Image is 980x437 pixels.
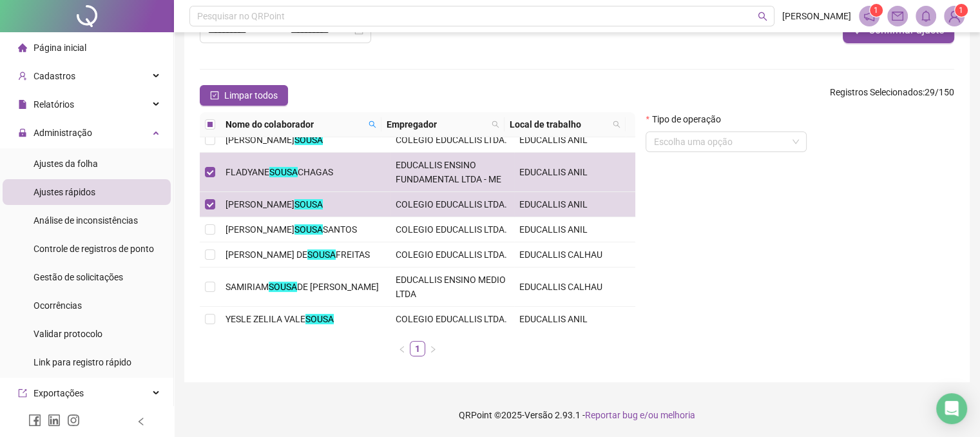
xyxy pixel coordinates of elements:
[870,4,883,17] sup: 1
[387,117,486,131] span: Empregador
[294,199,323,209] mark: SOUSA
[398,345,406,353] span: left
[18,100,27,109] span: file
[489,115,502,134] span: search
[396,275,506,299] span: EDUCALLIS ENSINO MEDIO LTDA
[425,341,441,356] li: Próxima página
[34,357,131,367] span: Link para registro rápido
[34,244,154,254] span: Controle de registros de ponto
[226,135,294,145] span: [PERSON_NAME]
[613,121,620,128] span: search
[425,341,441,356] button: right
[34,215,138,226] span: Análise de inconsistências
[226,117,363,131] span: Nome do colaborador
[269,167,298,177] mark: SOUSA
[585,410,695,420] span: Reportar bug e/ou melhoria
[945,6,964,26] img: 94562
[34,272,123,282] span: Gestão de solicitações
[34,329,102,339] span: Validar protocolo
[830,85,954,106] span: : 29 / 150
[294,135,323,145] mark: SOUSA
[874,6,878,15] span: 1
[429,345,437,353] span: right
[34,128,92,138] span: Administração
[210,91,219,100] span: check-square
[394,341,410,356] button: left
[396,249,507,260] span: COLEGIO EDUCALLIS LTDA.
[920,10,932,22] span: bell
[396,135,507,145] span: COLEGIO EDUCALLIS LTDA.
[226,167,269,177] span: FLADYANE
[519,314,588,324] span: EDUCALLIS ANIL
[137,417,146,426] span: left
[226,249,307,260] span: [PERSON_NAME] DE
[646,112,729,126] label: Tipo de operação
[28,414,41,427] span: facebook
[519,167,588,177] span: EDUCALLIS ANIL
[394,341,410,356] li: Página anterior
[396,199,507,209] span: COLEGIO EDUCALLIS LTDA.
[34,71,75,81] span: Cadastros
[336,249,370,260] span: FREITAS
[297,282,379,292] span: DE [PERSON_NAME]
[294,224,323,235] mark: SOUSA
[892,10,903,22] span: mail
[610,115,623,134] span: search
[396,314,507,324] span: COLEGIO EDUCALLIS LTDA.
[955,4,968,17] sup: Atualize o seu contato no menu Meus Dados
[18,43,27,52] span: home
[519,199,588,209] span: EDUCALLIS ANIL
[18,389,27,398] span: export
[34,388,84,398] span: Exportações
[34,300,82,311] span: Ocorrências
[519,135,588,145] span: EDUCALLIS ANIL
[959,6,963,15] span: 1
[224,88,278,102] span: Limpar todos
[830,87,923,97] span: Registros Selecionados
[34,99,74,110] span: Relatórios
[226,282,269,292] span: SAMIRIAM
[366,115,379,134] span: search
[200,85,288,106] button: Limpar todos
[492,121,499,128] span: search
[396,160,501,184] span: EDUCALLIS ENSINO FUNDAMENTAL LTDA - ME
[519,282,602,292] span: EDUCALLIS CALHAU
[226,199,294,209] span: [PERSON_NAME]
[396,224,507,235] span: COLEGIO EDUCALLIS LTDA.
[519,249,602,260] span: EDUCALLIS CALHAU
[307,249,336,260] mark: SOUSA
[305,314,334,324] mark: SOUSA
[48,414,61,427] span: linkedin
[34,187,95,197] span: Ajustes rápidos
[269,282,297,292] mark: SOUSA
[369,121,376,128] span: search
[298,167,333,177] span: CHAGAS
[18,72,27,81] span: user-add
[524,410,553,420] span: Versão
[274,25,285,35] span: to
[519,224,588,235] span: EDUCALLIS ANIL
[67,414,80,427] span: instagram
[410,341,425,356] li: 1
[410,342,425,356] a: 1
[226,224,294,235] span: [PERSON_NAME]
[758,12,767,21] span: search
[34,43,86,53] span: Página inicial
[510,117,608,131] span: Local de trabalho
[782,9,851,23] span: [PERSON_NAME]
[863,10,875,22] span: notification
[226,314,305,324] span: YESLE ZELILA VALE
[323,224,357,235] span: SANTOS
[34,159,98,169] span: Ajustes da folha
[936,393,967,424] div: Open Intercom Messenger
[18,128,27,137] span: lock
